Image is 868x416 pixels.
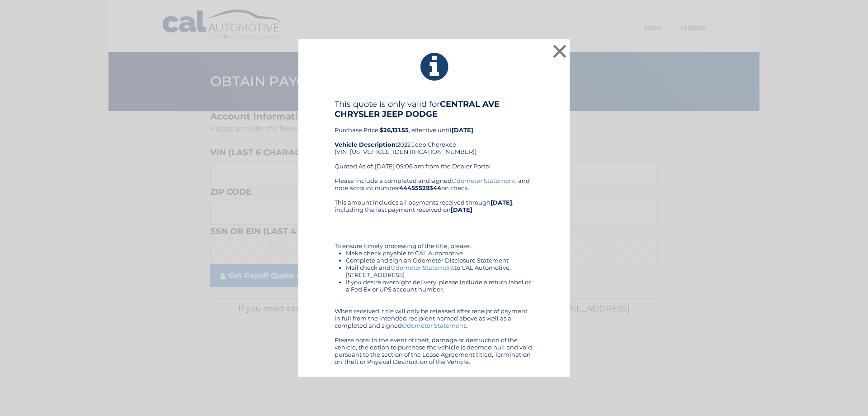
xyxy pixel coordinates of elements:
b: [DATE] [491,199,512,206]
a: Odometer Statement [452,177,515,184]
h4: This quote is only valid for [335,99,533,119]
b: [DATE] [451,206,472,213]
b: 44455529344 [399,184,441,191]
b: $26,131.55 [380,126,409,134]
a: Odometer Statement [402,322,466,329]
li: Mail check and to CAL Automotive, [STREET_ADDRESS] [346,264,533,278]
a: Odometer Statement [391,264,454,271]
strong: Vehicle Description: [335,141,397,148]
li: Make check payable to CAL Automotive [346,249,533,257]
button: × [551,42,569,60]
div: Please include a completed and signed , and note account number on check. This amount includes al... [335,177,533,365]
b: CENTRAL AVE CHRYSLER JEEP DODGE [335,99,500,119]
li: Complete and sign an Odometer Disclosure Statement [346,257,533,264]
li: If you desire overnight delivery, please include a return label or a Fed Ex or UPS account number. [346,278,533,293]
b: [DATE] [452,126,473,134]
div: Purchase Price: , effective until 2022 Jeep Cherokee (VIN: [US_VEHICLE_IDENTIFICATION_NUMBER]) Qu... [335,99,533,177]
